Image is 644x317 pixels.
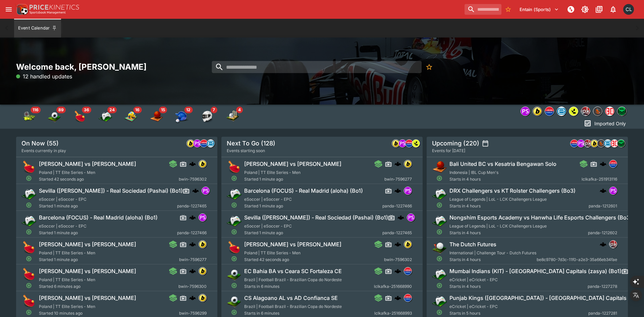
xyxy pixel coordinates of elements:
span: 12 [184,107,193,113]
img: betradar.png [604,140,611,147]
div: cerberus [394,295,401,301]
h6: Mumbai Indians (KIT) - [GEOGRAPHIC_DATA] Capitals (zasya) (Bo1) [449,268,622,275]
h6: EC Bahia BA vs Ceara SC Fortaleza CE [244,268,342,275]
span: 116 [31,107,41,113]
div: Esports [99,110,112,123]
span: panda-1227465 [177,203,207,209]
img: pandascore.png [399,140,406,147]
div: Chad Liu [623,4,634,15]
div: lclkafka [200,139,208,147]
div: cerberus [394,161,401,167]
img: bwin.png [404,241,412,248]
img: bwin.png [199,267,206,275]
img: lclkafka.png [571,140,578,147]
span: bwin-7596300 [178,283,207,290]
span: Started 42 seconds ago [244,256,384,263]
div: bwin [186,139,195,147]
h6: Sevilla ([PERSON_NAME]) - Real Sociedad (Pashai) (Bo1) [244,214,388,221]
img: motor_racing [201,110,214,123]
span: eSoccer | eSoccer - EPC [244,197,292,202]
button: settings [482,140,489,147]
div: cerberus [189,241,196,248]
div: pandascore [199,213,207,221]
img: logo-cerberus.svg [394,161,401,167]
img: esports.png [227,213,241,228]
div: Baseball [175,110,189,123]
img: soccer [48,110,61,123]
div: bwin [533,107,542,116]
div: Volleyball [124,110,138,123]
h6: Nongshim Esports Academy vs Hanwha Life Esports Challengers (Bo3) [449,214,632,221]
img: pandascore.png [521,107,530,116]
img: sportingsolutions.jpeg [593,107,602,116]
span: 89 [56,107,66,113]
img: table_tennis.png [21,294,36,309]
div: nrl [617,107,627,116]
div: pricekinetics [581,107,590,116]
span: 36 [82,107,91,113]
div: Soccer [48,110,61,123]
h6: [PERSON_NAME] vs [PERSON_NAME] [39,161,136,168]
img: nrl.png [618,107,626,116]
img: table_tennis.png [21,160,36,175]
div: pandascore [193,139,201,147]
svg: Open [231,229,237,235]
div: Event type filters [16,105,246,129]
div: nrl [617,139,625,147]
h2: Welcome back, [PERSON_NAME] [16,62,217,72]
img: cricket [226,110,239,123]
img: PriceKinetics Logo [15,3,28,16]
img: esports.png [432,267,447,282]
button: No Bookmarks [503,4,514,15]
img: logo-cerberus.svg [394,268,401,274]
div: pandascore [404,187,412,195]
img: pandascore.png [577,140,585,147]
div: lclkafka [545,107,554,116]
div: pricekinetics [609,240,617,248]
h6: [PERSON_NAME] vs [PERSON_NAME] [39,241,136,248]
h6: Barcelona (FOCUS) - Real Madrid (aloha) (Bo1) [244,187,363,194]
svg: Open [436,202,442,208]
div: pricekinetics [584,139,592,147]
div: pandascore [609,187,617,195]
button: Event Calendar [14,19,61,38]
span: Poland | TT Elite Series - Men [244,250,301,255]
div: pandascore [407,213,415,221]
span: lclkafka-251913116 [582,176,617,183]
div: bwin [404,240,412,248]
div: pandascore [577,139,585,147]
div: championdata [605,107,614,116]
span: eSoccer | eSoccer - EPC [244,224,292,229]
span: Started 1 minute ago [39,230,177,236]
div: sportingsolutions [593,107,602,116]
span: Starts in 4 hours [449,230,588,236]
img: table_tennis.png [227,160,241,175]
span: panda-1227278 [588,283,617,290]
img: bwin.png [591,140,598,147]
img: logo-cerberus.svg [189,268,196,274]
span: Started 1 minute ago [39,203,177,209]
div: pandascore [202,187,210,195]
input: search [465,4,501,15]
img: logo-cerberus.svg [600,187,606,194]
img: logo-cerberus.svg [394,241,401,248]
h6: The Dutch Futures [449,241,496,248]
img: table_tennis [73,110,87,123]
span: Indonesia | IBL Cup Men's [449,170,498,175]
span: eCricket | eCricket - EPC [449,277,498,282]
img: logo-cerberus.svg [189,241,196,248]
div: Event type filters [519,105,628,118]
span: League of Legends | LoL - LCK Challengers League [449,224,547,229]
span: Started 10 minutes ago [39,310,179,317]
svg: Open [26,202,32,208]
img: lsports.jpeg [412,140,420,147]
span: lclkafka-251668990 [374,283,412,290]
button: Select Tenant [516,4,563,15]
span: Events for [DATE] [432,147,465,154]
h5: Next To Go (128) [227,139,275,147]
img: pandascore.png [199,214,206,221]
span: 16 [133,107,142,113]
img: bwin.png [199,294,206,302]
button: NOT Connected to PK [565,3,577,15]
svg: Open [231,309,237,315]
